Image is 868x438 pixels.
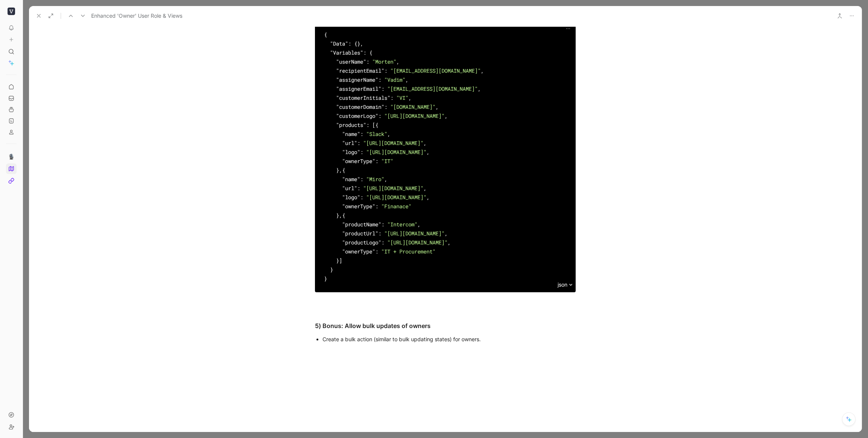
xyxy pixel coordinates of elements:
div: Create a bulk action (similar to bulk updating states) for owners. [322,335,576,343]
span: "[URL][DOMAIN_NAME]" [363,139,423,147]
button: Viio [6,6,17,17]
span: : [381,239,384,246]
span: : [381,221,384,228]
span: "[URL][DOMAIN_NAME]" [384,230,445,237]
span: , [405,76,408,83]
span: "Intercom" [387,221,417,228]
span: "IT + Procurement" [381,248,436,255]
span: ] [339,257,342,264]
span: "logo" [342,148,360,156]
span: "[DOMAIN_NAME]" [390,103,436,110]
span: "ownerType" [342,248,375,255]
span: , [481,67,484,74]
span: { [375,121,378,128]
span: : [360,176,363,183]
span: : [366,121,369,128]
span: } [357,40,360,47]
span: } [336,166,339,174]
span: "Miro" [366,176,384,183]
span: "VI" [396,94,408,101]
span: { [342,166,345,174]
div: 🎙️ [6,143,17,186]
span: , [360,40,363,47]
span: "productUrl" [342,230,378,237]
span: , [448,239,451,246]
span: "customerLogo" [336,112,378,119]
span: json [558,280,567,289]
span: "Variables" [330,49,363,56]
span: , [384,176,387,183]
span: "Data" [330,40,348,47]
span: , [417,221,420,228]
span: "customerInitials" [336,94,390,101]
span: "url" [342,185,357,192]
span: "userName" [336,58,366,65]
img: 🎙️ [8,154,14,160]
span: "Slack" [366,130,387,137]
span: : [360,194,363,201]
span: , [436,103,439,110]
span: : [375,203,378,210]
a: 🎙️ [6,151,17,162]
span: "[URL][DOMAIN_NAME]" [366,194,426,201]
div: 5) Bonus: Allow bulk updates of owners [315,321,576,330]
span: , [387,130,390,137]
span: : [360,130,363,137]
span: : [384,103,387,110]
span: "IT" [381,157,393,165]
span: "[EMAIL_ADDRESS][DOMAIN_NAME]" [390,67,481,74]
span: : [381,85,384,92]
span: , [408,94,411,101]
span: "[URL][DOMAIN_NAME]" [366,148,426,156]
span: , [423,185,426,192]
span: , [426,194,429,201]
span: "[URL][DOMAIN_NAME]" [387,239,448,246]
div: json [558,280,573,289]
span: } [336,212,339,219]
span: "name" [342,176,360,183]
span: : [348,40,351,47]
span: : [357,185,360,192]
span: , [339,166,342,174]
span: "[EMAIL_ADDRESS][DOMAIN_NAME]" [387,85,478,92]
span: { [354,40,357,47]
span: : [378,76,381,83]
span: : [378,230,381,237]
span: [ [372,121,375,128]
span: , [396,58,399,65]
span: : [375,157,378,165]
span: "Finanace" [381,203,411,210]
span: "[URL][DOMAIN_NAME]" [363,185,423,192]
span: : [390,94,393,101]
span: : [360,148,363,156]
span: "products" [336,121,366,128]
span: "url" [342,139,357,147]
span: , [423,139,426,147]
span: "assignerEmail" [336,85,381,92]
span: : [384,67,387,74]
span: "productName" [342,221,381,228]
span: : [378,112,381,119]
span: , [339,212,342,219]
span: { [369,49,372,56]
span: "ownerType" [342,203,375,210]
span: { [324,31,327,38]
span: { [342,212,345,219]
span: } [336,257,339,264]
span: : [366,58,369,65]
span: "ownerType" [342,157,375,165]
span: "recipientEmail" [336,67,384,74]
span: "Morten" [372,58,396,65]
span: "name" [342,130,360,137]
img: Viio [8,8,15,15]
span: , [445,112,448,119]
span: : [357,139,360,147]
span: Enhanced 'Owner' User Role & Views [91,11,182,20]
span: "assignerName" [336,76,378,83]
span: : [363,49,366,56]
span: "[URL][DOMAIN_NAME]" [384,112,445,119]
span: "productLogo" [342,239,381,246]
span: "customerDomain" [336,103,384,110]
span: , [478,85,481,92]
span: "logo" [342,194,360,201]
